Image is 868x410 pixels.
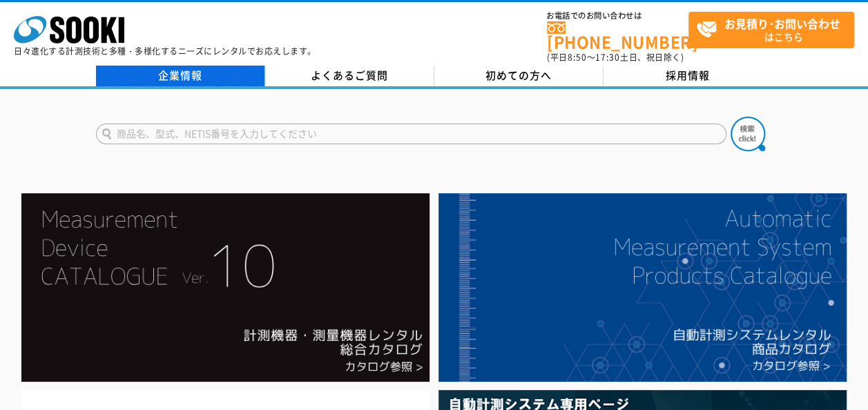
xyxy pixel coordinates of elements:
a: [PHONE_NUMBER] [547,21,688,50]
span: 初めての方へ [485,68,552,83]
span: はこちら [696,12,853,47]
a: 企業情報 [96,66,265,86]
span: 8:50 [568,51,587,64]
strong: お見積り･お問い合わせ [724,15,840,32]
a: 採用情報 [604,66,773,86]
img: Catalog Ver10 [21,193,430,382]
a: 初めての方へ [434,66,604,86]
span: 17:30 [595,51,620,64]
img: btn_search.png [731,117,765,151]
span: (平日 ～ 土日、祝日除く) [547,51,684,64]
img: 自動計測システムカタログ [438,193,847,382]
span: お電話でのお問い合わせは [547,12,688,20]
p: 日々進化する計測技術と多種・多様化するニーズにレンタルでお応えします。 [14,47,316,55]
a: お見積り･お問い合わせはこちら [688,12,854,48]
a: よくあるご質問 [265,66,434,86]
input: 商品名、型式、NETIS番号を入力してください [96,124,726,144]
